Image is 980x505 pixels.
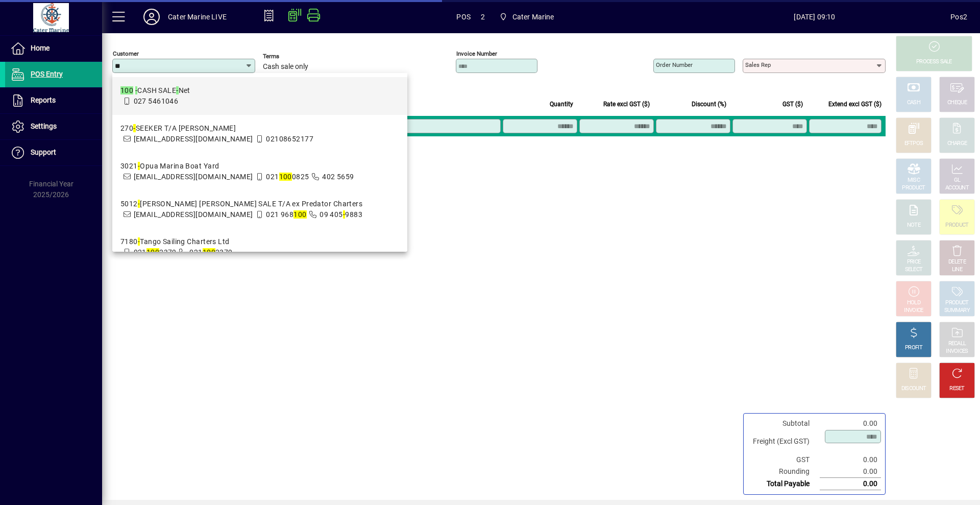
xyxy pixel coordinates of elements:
a: Support [5,140,102,165]
div: 3021 Opua Marina Boat Yard [120,161,354,172]
div: RECALL [948,340,966,348]
span: 021 2379 [189,248,232,256]
span: [DATE] 09:10 [679,9,951,25]
span: Quantity [550,99,573,110]
td: 0.00 [820,418,881,429]
div: DELETE [948,258,966,266]
em: - [138,237,140,246]
span: Discount (%) [692,99,726,110]
td: GST [748,454,820,466]
mat-option: 7180 - Tango Sailing Charters Ltd [112,228,407,266]
div: DISCOUNT [901,385,926,393]
div: 5012 [PERSON_NAME] [PERSON_NAME] SALE T/A ex Predator Charters [120,199,362,209]
mat-label: Invoice number [456,50,497,57]
td: Total Payable [748,478,820,490]
em: - [135,86,137,94]
a: Reports [5,88,102,113]
div: PRODUCT [945,299,968,307]
span: GST ($) [782,99,803,110]
div: MISC [908,177,920,184]
div: SELECT [905,266,923,274]
span: Settings [31,122,57,130]
td: 0.00 [820,466,881,478]
td: 0.00 [820,454,881,466]
em: - [138,162,140,170]
div: PRICE [907,258,921,266]
div: ACCOUNT [945,184,969,192]
div: 7180 Tango Sailing Charters Ltd [120,236,233,247]
div: NOTE [907,222,920,229]
td: Subtotal [748,418,820,429]
div: INVOICE [904,307,923,315]
em: - [343,210,345,219]
span: 021 0825 [266,173,309,181]
span: Home [31,44,50,52]
span: Cash sale only [263,63,308,71]
em: 100 [293,210,306,219]
span: 02108652177 [266,135,313,143]
div: Cater Marine LIVE [168,9,227,25]
span: Terms [263,53,324,60]
em: 100 [120,86,133,94]
span: Cater Marine [512,9,554,25]
td: Freight (Excl GST) [748,429,820,454]
div: RESET [949,385,965,393]
td: 0.00 [820,478,881,490]
em: - [176,86,178,94]
div: PRODUCT [902,184,925,192]
span: Extend excl GST ($) [828,99,881,110]
mat-option: 3021 - Opua Marina Boat Yard [112,153,407,190]
span: 402 5659 [322,173,354,181]
div: PRODUCT [945,222,968,229]
em: 100 [146,248,159,256]
a: Home [5,36,102,61]
div: CHEQUE [947,99,967,107]
span: 021 2379 [134,248,177,256]
span: [EMAIL_ADDRESS][DOMAIN_NAME] [134,173,253,181]
div: GL [954,177,961,184]
em: - [138,200,140,208]
em: 100 [279,173,292,181]
div: EFTPOS [904,140,923,148]
div: Pos2 [950,9,967,25]
div: 270 SEEKER T/A [PERSON_NAME] [120,123,313,134]
span: 09 405 9883 [320,210,362,219]
span: 2 [481,9,485,25]
span: Rate excl GST ($) [603,99,650,110]
mat-label: Customer [113,50,139,57]
a: Settings [5,114,102,139]
mat-option: 100 - CASH SALE - Net [112,77,407,115]
span: Reports [31,96,56,104]
span: POS Entry [31,70,63,78]
span: POS [456,9,471,25]
div: CASH [907,99,920,107]
div: HOLD [907,299,920,307]
span: 027 5461046 [134,97,179,105]
span: 021 968 [266,210,306,219]
span: [EMAIL_ADDRESS][DOMAIN_NAME] [134,135,253,143]
div: PROFIT [905,344,922,352]
mat-option: 5012 - Bruce Martin CASH SALE T/A ex Predator Charters [112,190,407,228]
span: Support [31,148,56,156]
td: Rounding [748,466,820,478]
div: INVOICES [946,348,968,355]
em: 100 [203,248,215,256]
span: [EMAIL_ADDRESS][DOMAIN_NAME] [134,210,253,219]
mat-option: 270 - SEEKER T/A Peter Jamar [112,115,407,153]
mat-label: Sales rep [745,61,771,68]
mat-label: Order number [656,61,693,68]
div: LINE [952,266,962,274]
div: SUMMARY [944,307,970,315]
em: - [133,124,135,132]
div: PROCESS SALE [916,58,952,66]
div: CHARGE [947,140,967,148]
span: Cater Marine [495,8,558,26]
div: CASH SALE Net [120,85,190,96]
button: Profile [135,8,168,26]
